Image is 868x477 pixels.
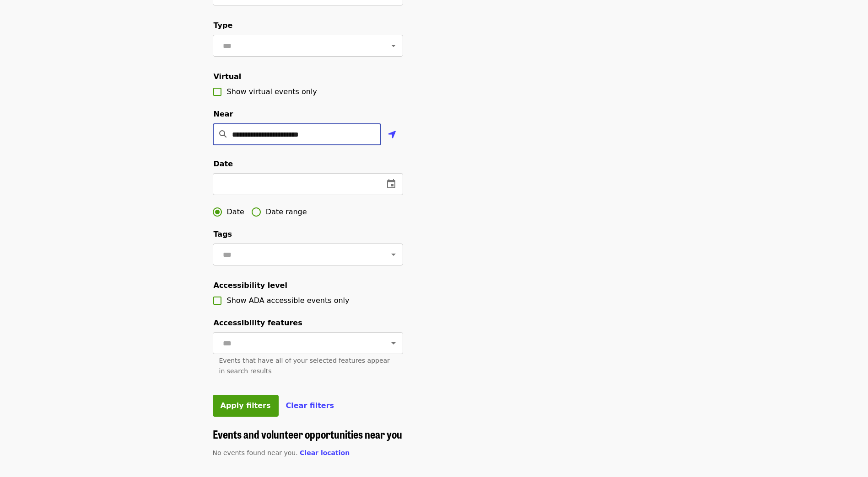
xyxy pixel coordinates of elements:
span: Date range [266,207,307,217]
span: Near [214,110,233,118]
span: Apply filters [221,401,271,410]
button: Clear filters [286,400,334,411]
span: Virtual [214,72,242,81]
span: Tags [214,230,232,238]
button: Clear location [300,448,350,458]
span: No events found near you. [213,449,298,456]
button: Open [387,337,400,350]
button: Use my location [381,124,403,146]
span: Show virtual events only [227,87,317,96]
span: Accessibility features [214,318,302,327]
span: Events and volunteer opportunities near you [213,426,402,442]
i: location-arrow icon [388,129,396,140]
span: Show ADA accessible events only [227,296,350,305]
span: Accessibility level [214,281,287,290]
input: Location [232,123,381,145]
button: Open [387,248,400,261]
span: Date [214,159,233,168]
span: Events that have all of your selected features appear in search results [219,357,390,375]
button: Apply filters [213,395,279,417]
span: Date [227,207,244,217]
span: Type [214,21,233,30]
span: Clear location [300,449,350,456]
span: Clear filters [286,401,334,410]
i: search icon [219,130,226,138]
button: change date [380,173,402,195]
button: Open [387,39,400,52]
